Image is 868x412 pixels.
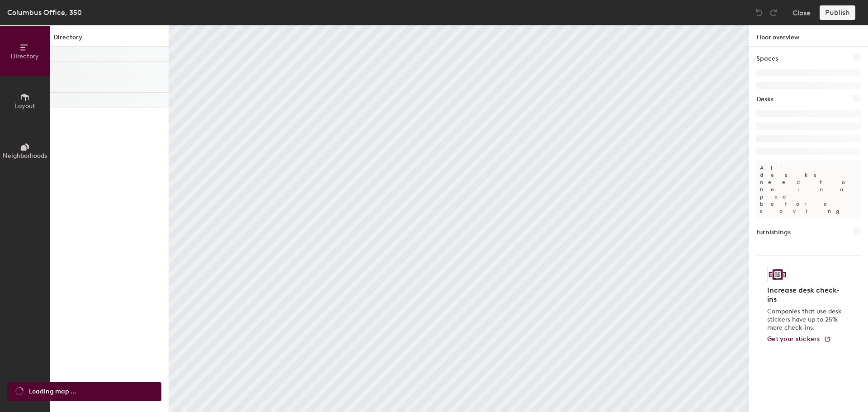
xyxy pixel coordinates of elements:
[756,227,791,237] h1: Furnishings
[767,308,844,332] p: Companies that use desk stickers have up to 25% more check-ins.
[767,335,820,343] span: Get your stickers
[767,286,844,304] h4: Increase desk check-ins
[3,152,47,160] span: Neighborhoods
[756,54,778,64] h1: Spaces
[7,7,82,18] div: Columbus Office, 350
[767,267,788,282] img: Sticker logo
[793,5,811,20] button: Close
[769,8,778,17] img: Redo
[755,8,764,17] img: Undo
[756,95,774,104] h1: Desks
[169,25,749,412] canvas: Map
[11,52,39,60] span: Directory
[50,33,169,47] h1: Directory
[749,25,868,47] h1: Floor overview
[15,102,35,110] span: Layout
[756,161,861,218] p: All desks need to be in a pod before saving
[767,336,831,343] a: Get your stickers
[29,387,76,397] span: Loading map ...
